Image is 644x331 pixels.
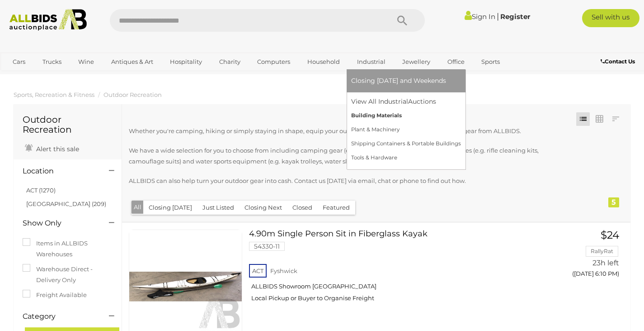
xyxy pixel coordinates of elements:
p: Whether you're camping, hiking or simply staying in shape, equip your outdoor recreation activiti... [129,126,576,136]
a: Sports [475,54,506,69]
a: Household [301,54,346,69]
a: Charity [213,54,246,69]
label: Items in ALLBIDS Warehouses [23,238,113,259]
a: Alert this sale [23,141,81,155]
img: Allbids.com.au [5,9,91,31]
a: Outdoor Recreation [103,91,162,98]
a: Antiques & Art [105,54,159,69]
label: Warehouse Direct - Delivery Only [23,264,113,285]
a: Hospitality [164,54,208,69]
button: All [132,201,144,214]
p: We have a wide selection for you to choose from including camping gear (e.g. tents, sleeping bags... [129,145,576,167]
a: [GEOGRAPHIC_DATA] (209) [26,200,106,207]
button: Just Listed [197,201,240,215]
button: Closing Next [239,201,287,215]
h4: Location [23,167,95,175]
span: $24 [601,229,619,241]
a: Sign In [465,12,495,21]
div: 5 [608,197,619,207]
a: Register [500,12,530,21]
h4: Category [23,312,95,321]
button: Closed [287,201,318,215]
b: Contact Us [601,58,635,65]
a: 4.90m Single Person Sit in Fiberglass Kayak 54330-11 ACT Fyshwick ALLBIDS Showroom [GEOGRAPHIC_DA... [256,230,539,309]
a: Contact Us [601,57,637,67]
p: ALLBIDS can also help turn your outdoor gear into cash. Contact us [DATE] via email, chat or phon... [129,176,576,186]
a: Jewellery [396,54,436,69]
a: [GEOGRAPHIC_DATA] [7,69,83,84]
h4: Show Only [23,219,95,227]
a: Computers [251,54,296,69]
a: Office [442,54,470,69]
a: Cars [7,54,31,69]
span: Alert this sale [34,145,79,153]
a: $24 RallyRat 23h left ([DATE] 6:10 PM) [553,230,622,283]
label: Freight Available [23,290,87,300]
a: Industrial [351,54,391,69]
a: ACT (1270) [26,187,56,194]
a: Sports, Recreation & Fitness [14,91,94,98]
h1: Outdoor Recreation [23,115,113,134]
a: Trucks [37,54,67,69]
button: Featured [317,201,355,215]
span: | [497,11,499,21]
a: Sell with us [582,9,640,27]
a: Wine [72,54,100,69]
button: Search [380,9,425,32]
button: Closing [DATE] [143,201,197,215]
